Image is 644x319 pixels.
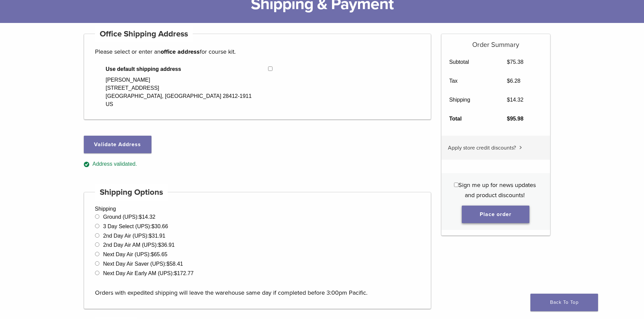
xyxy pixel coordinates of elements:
span: $ [507,78,510,84]
span: $ [151,251,154,257]
span: $ [149,233,152,239]
bdi: 58.41 [167,261,183,267]
span: $ [158,242,161,248]
h4: Shipping Options [95,184,168,201]
label: Next Day Air (UPS): [103,251,167,257]
button: Validate Address [84,136,151,153]
button: Place order [462,206,529,223]
div: [PERSON_NAME] [STREET_ADDRESS] [GEOGRAPHIC_DATA], [GEOGRAPHIC_DATA] 28412-1911 US [106,76,252,108]
span: Sign me up for news updates and product discounts! [458,181,536,199]
th: Subtotal [442,53,499,72]
label: Next Day Air Early AM (UPS): [103,270,194,276]
span: $ [507,59,510,65]
span: Use default shipping address [106,65,268,73]
input: Sign me up for news updates and product discounts! [454,183,458,187]
label: 2nd Day Air (UPS): [103,233,165,239]
span: $ [139,214,142,220]
bdi: 36.91 [158,242,175,248]
span: Apply store credit discounts? [448,144,516,151]
span: $ [151,223,154,229]
bdi: 172.77 [174,270,194,276]
bdi: 14.32 [507,97,523,103]
h4: Office Shipping Address [95,26,193,42]
div: Shipping [84,192,431,309]
th: Total [442,109,499,128]
span: $ [167,261,170,267]
label: Ground (UPS): [103,214,156,220]
p: Orders with expedited shipping will leave the warehouse same day if completed before 3:00pm Pacific. [95,277,420,298]
h5: Order Summary [442,34,550,49]
bdi: 65.65 [151,251,167,257]
span: $ [507,97,510,103]
label: Next Day Air Saver (UPS): [103,261,183,267]
bdi: 95.98 [507,116,523,122]
label: 3 Day Select (UPS): [103,223,168,229]
span: $ [174,270,177,276]
label: 2nd Day Air AM (UPS): [103,242,175,248]
th: Tax [442,72,499,90]
strong: office address [161,48,200,55]
bdi: 75.38 [507,59,523,65]
a: Back To Top [530,294,598,311]
bdi: 6.28 [507,78,520,84]
bdi: 30.66 [151,223,168,229]
bdi: 14.32 [139,214,156,220]
img: caret.svg [519,146,522,149]
p: Please select or enter an for course kit. [95,47,420,57]
span: $ [507,116,510,122]
div: Address validated. [84,160,431,168]
th: Shipping [442,90,499,109]
bdi: 31.91 [149,233,165,239]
